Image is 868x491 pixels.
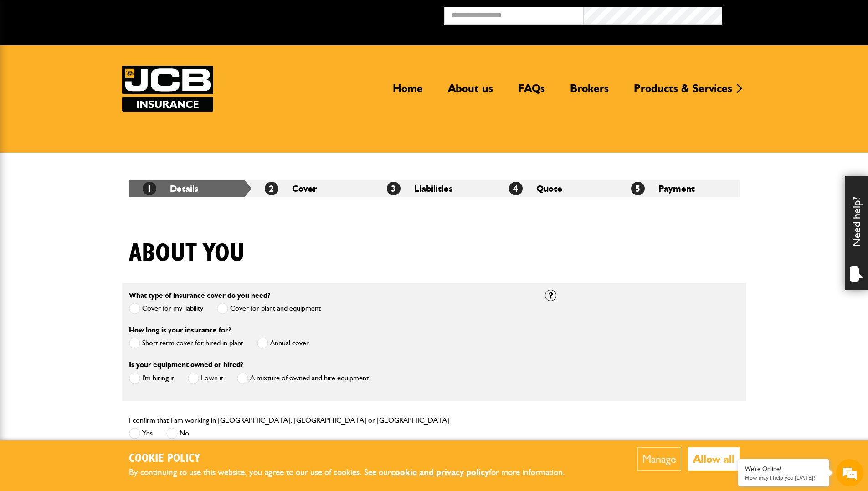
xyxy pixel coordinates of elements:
label: Yes [129,428,153,439]
li: Details [129,180,251,197]
a: Brokers [563,82,616,102]
label: I confirm that I am working in [GEOGRAPHIC_DATA], [GEOGRAPHIC_DATA] or [GEOGRAPHIC_DATA] [129,417,449,424]
label: I'm hiring it [129,373,174,384]
span: 5 [631,182,645,195]
button: Manage [637,447,681,471]
label: Is your equipment owned or hired? [129,361,243,368]
label: Annual cover [257,338,309,349]
h2: Cookie Policy [129,452,580,466]
label: I own it [188,373,223,384]
a: FAQs [511,82,552,102]
p: By continuing to use this website, you agree to our use of cookies. See our for more information. [129,465,580,480]
a: Home [386,82,430,102]
span: 2 [265,182,278,195]
a: Products & Services [627,82,739,102]
a: cookie and privacy policy [391,467,489,477]
h1: About you [129,238,245,269]
img: JCB Insurance Services logo [122,66,213,112]
span: 4 [509,182,523,195]
a: JCB Insurance Services [122,66,213,112]
li: Liabilities [373,180,495,197]
button: Broker Login [722,7,861,21]
p: How may I help you today? [745,474,822,481]
label: Cover for plant and equipment [217,303,321,314]
button: Allow all [688,447,740,471]
label: How long is your insurance for? [129,327,231,334]
span: 3 [387,182,401,195]
a: About us [441,82,500,102]
div: Need help? [845,176,868,290]
li: Payment [617,180,740,197]
label: What type of insurance cover do you need? [129,292,270,299]
li: Cover [251,180,373,197]
div: We're Online! [745,465,822,473]
label: A mixture of owned and hire equipment [237,373,369,384]
label: Short term cover for hired in plant [129,338,243,349]
span: 1 [143,182,156,195]
label: Cover for my liability [129,303,203,314]
label: No [166,428,189,439]
li: Quote [495,180,617,197]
